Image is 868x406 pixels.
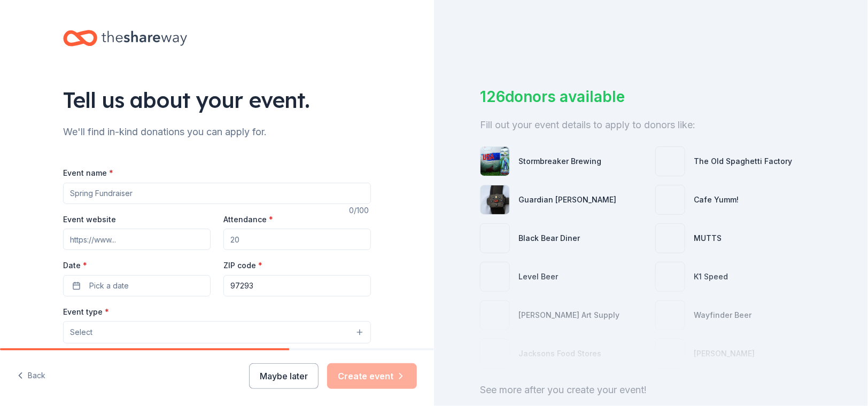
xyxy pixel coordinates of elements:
[480,147,509,176] img: photo for Stormbreaker Brewing
[70,326,92,339] span: Select
[249,363,319,389] button: Maybe later
[518,193,616,206] div: Guardian [PERSON_NAME]
[480,381,822,399] div: See more after you create your event!
[223,214,273,225] label: Attendance
[63,123,371,140] div: We'll find in-kind donations you can apply for.
[63,321,371,343] button: Select
[694,232,722,245] div: MUTTS
[223,260,262,271] label: ZIP code
[518,155,601,168] div: Stormbreaker Brewing
[63,168,113,178] label: Event name
[349,204,371,217] div: 0 /100
[480,116,822,134] div: Fill out your event details to apply to donors like:
[89,279,129,292] span: Pick a date
[480,185,509,214] img: photo for Guardian Angel Device
[63,229,211,250] input: https://www...
[518,232,580,245] div: Black Bear Diner
[694,155,792,168] div: The Old Spaghetti Factory
[656,185,685,214] img: photo for Cafe Yumm!
[63,275,211,296] button: Pick a date
[63,183,371,204] input: Spring Fundraiser
[656,147,685,176] img: photo for The Old Spaghetti Factory
[480,85,822,108] div: 126 donors available
[480,224,509,253] img: photo for Black Bear Diner
[63,260,211,271] label: Date
[63,214,116,225] label: Event website
[63,85,371,115] div: Tell us about your event.
[223,229,371,250] input: 20
[694,193,739,206] div: Cafe Yumm!
[223,275,371,296] input: 12345 (U.S. only)
[17,365,45,387] button: Back
[656,224,685,253] img: photo for MUTTS
[63,307,109,317] label: Event type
